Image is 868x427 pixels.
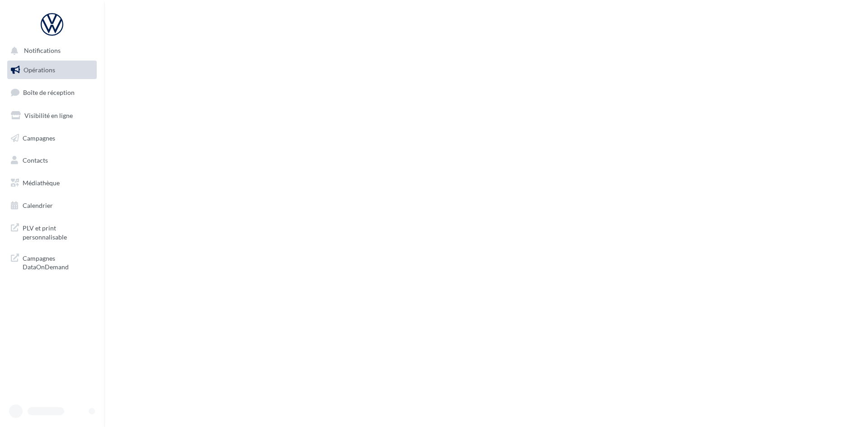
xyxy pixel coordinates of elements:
a: Médiathèque [5,174,99,192]
a: Contacts [5,151,99,170]
a: Calendrier [5,196,99,215]
span: Notifications [24,47,61,55]
span: Campagnes [23,134,55,141]
span: Contacts [23,156,48,164]
span: Visibilité en ligne [24,112,73,119]
a: Campagnes DataOnDemand [5,249,99,275]
a: Visibilité en ligne [5,106,99,125]
a: PLV et print personnalisable [5,218,99,245]
a: Opérations [5,61,99,80]
span: Campagnes DataOnDemand [23,252,93,272]
span: PLV et print personnalisable [23,222,93,241]
a: Boîte de réception [5,83,99,102]
a: Campagnes [5,129,99,148]
span: Calendrier [23,202,53,209]
span: Médiathèque [23,179,60,187]
span: Boîte de réception [23,89,75,96]
span: Opérations [24,66,55,74]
